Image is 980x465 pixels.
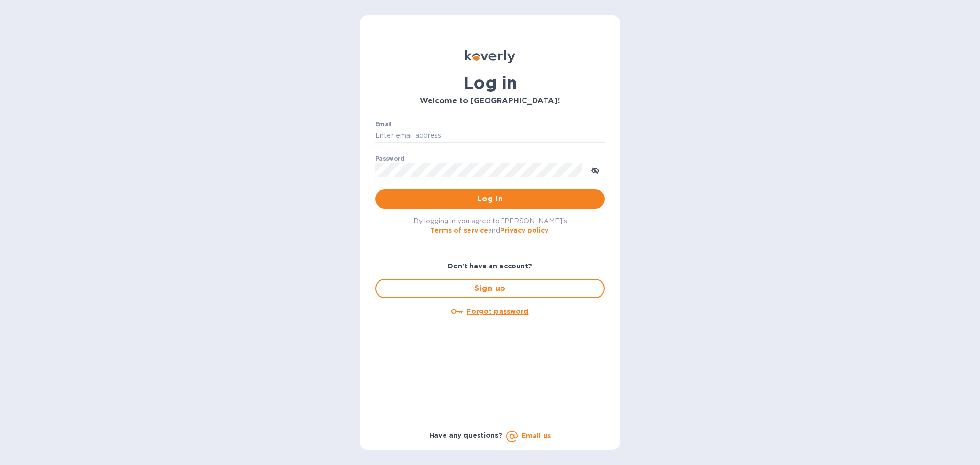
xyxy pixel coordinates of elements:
[429,432,502,439] b: Have any questions?
[522,432,551,440] a: Email us
[448,262,533,270] b: Don't have an account?
[586,160,605,179] button: toggle password visibility
[384,283,596,294] span: Sign up
[465,50,515,63] img: Koverly
[430,226,488,234] a: Terms of service
[375,73,605,93] h1: Log in
[375,129,605,143] input: Enter email address
[413,217,567,234] span: By logging in you agree to [PERSON_NAME]'s and .
[500,226,548,234] a: Privacy policy
[375,189,605,209] button: Log in
[467,308,528,315] u: Forgot password
[375,97,605,106] h3: Welcome to [GEOGRAPHIC_DATA]!
[375,122,392,127] label: Email
[383,193,597,205] span: Log in
[375,279,605,298] button: Sign up
[375,156,404,162] label: Password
